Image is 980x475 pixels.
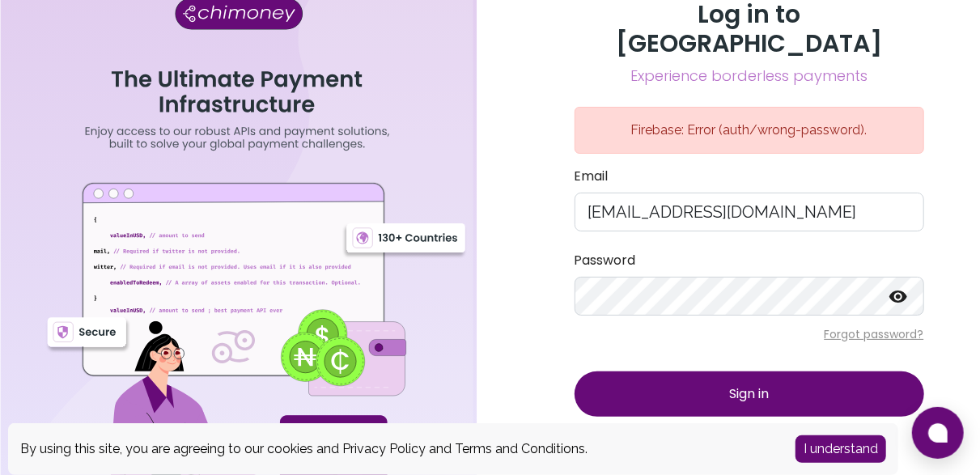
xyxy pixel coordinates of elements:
span: Experience borderless payments [575,65,924,87]
span: Sign in [729,384,769,403]
label: Password [575,251,924,270]
button: Accept cookies [795,435,886,463]
div: Firebase: Error (auth/wrong-password). [575,107,924,154]
a: Terms and Conditions [455,441,585,456]
div: By using this site, you are agreeing to our cookies and and . [20,439,771,459]
label: Email [575,167,924,186]
button: Sign in [575,371,924,417]
p: Forgot password? [575,326,924,342]
button: Open chat window [912,407,964,459]
a: Privacy Policy [342,441,426,456]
